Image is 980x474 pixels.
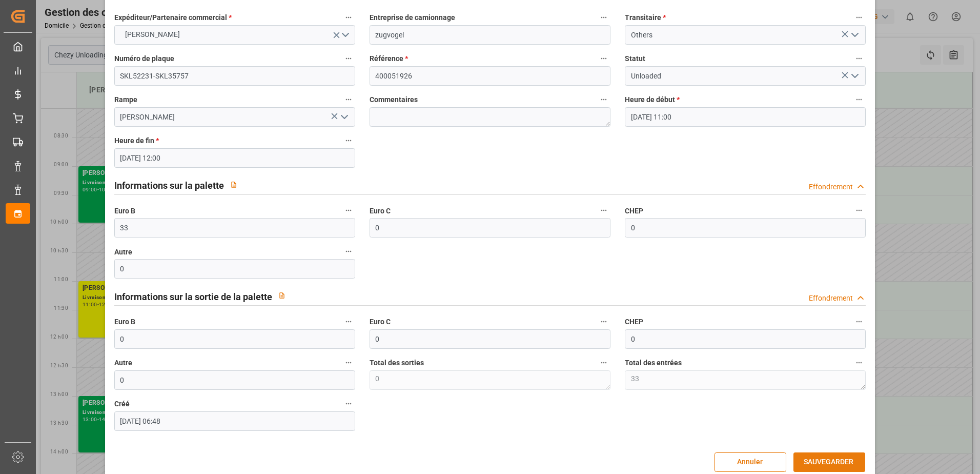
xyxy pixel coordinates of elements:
button: Commentaires [597,93,610,106]
font: Total des entrées [625,359,682,367]
textarea: 33 [625,370,866,390]
button: Numéro de plaque [342,52,355,65]
span: [PERSON_NAME] [120,29,185,40]
button: View description [272,286,292,305]
h2: Informations sur la sortie de la palette [114,290,272,304]
font: Transitaire [625,13,661,22]
font: CHEP [625,318,643,326]
font: Euro C [370,207,391,215]
button: Ouvrir le menu [847,68,862,84]
font: Autre [114,248,132,256]
input: JJ-MM-AAAA HH :MM [114,148,355,168]
button: CHEP [852,315,866,328]
button: Expéditeur/Partenaire commercial * [342,11,355,24]
button: SAUVEGARDER [793,452,865,472]
font: Euro B [114,318,135,326]
button: Ouvrir le menu [847,27,862,43]
textarea: 0 [370,370,610,390]
font: Créé [114,400,130,408]
input: Type à rechercher/sélectionner [114,107,355,127]
button: Annuler [714,452,786,472]
button: Autre [342,356,355,369]
button: Total des sorties [597,356,610,369]
button: Créé [342,397,355,410]
h2: Informations sur la palette [114,179,224,192]
button: Heure de fin * [342,134,355,147]
button: Heure de début * [852,93,866,106]
button: Ouvrir le menu [114,25,355,45]
input: Type à rechercher/sélectionner [625,66,866,86]
font: Euro B [114,207,135,215]
button: View description [224,175,243,194]
font: Heure de fin [114,136,154,145]
button: Total des entrées [852,356,866,369]
button: Autre [342,245,355,258]
button: Rampe [342,93,355,106]
input: JJ-MM-AAAA HH :MM [114,411,355,431]
font: Autre [114,359,132,367]
button: CHEP [852,204,866,217]
font: Euro C [370,318,391,326]
font: Total des sorties [370,359,424,367]
div: Effondrement [809,182,853,192]
button: Statut [852,52,866,65]
button: Entreprise de camionnage [597,11,610,24]
button: Ouvrir le menu [336,109,351,125]
div: Effondrement [809,293,853,304]
button: Euro B [342,315,355,328]
button: Euro B [342,204,355,217]
font: Statut [625,54,645,63]
font: Référence [370,54,403,63]
button: Euro C [597,315,610,328]
font: Heure de début [625,95,675,104]
font: Entreprise de camionnage [370,13,455,22]
font: Rampe [114,95,137,104]
font: Commentaires [370,95,418,104]
button: Transitaire * [852,11,866,24]
button: Euro C [597,204,610,217]
font: CHEP [625,207,643,215]
input: JJ-MM-AAAA HH :MM [625,107,866,127]
font: Numéro de plaque [114,54,174,63]
button: Référence * [597,52,610,65]
font: Expéditeur/Partenaire commercial [114,13,227,22]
